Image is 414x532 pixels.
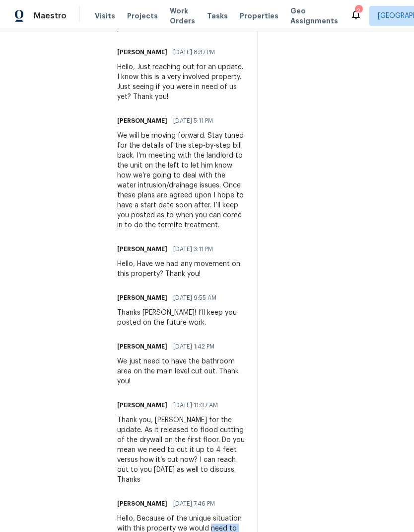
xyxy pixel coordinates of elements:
span: [DATE] 5:11 PM [173,116,213,126]
h6: [PERSON_NAME] [117,499,167,509]
h6: [PERSON_NAME] [117,47,167,57]
h6: [PERSON_NAME] [117,116,167,126]
h6: [PERSON_NAME] [117,342,167,352]
span: Work Orders [170,6,195,26]
div: Hello, Just reaching out for an update. I know this is a very involved property. Just seeing if y... [117,62,245,102]
span: Geo Assignments [290,6,338,26]
span: [DATE] 8:37 PM [173,47,215,57]
span: [DATE] 9:55 AM [173,293,216,303]
div: Thanks [PERSON_NAME]! I’ll keep you posted on the future work. [117,308,245,328]
span: Properties [240,11,278,21]
span: Tasks [207,12,228,19]
span: [DATE] 11:07 AM [173,400,218,410]
h6: [PERSON_NAME] [117,293,167,303]
div: Thank you, [PERSON_NAME] for the update. As it released to flood cutting of the drywall on the fi... [117,415,245,485]
span: [DATE] 3:11 PM [173,244,213,254]
span: Maestro [34,11,67,21]
div: 2 [355,6,362,16]
span: [DATE] 1:42 PM [173,342,214,352]
span: Visits [95,11,115,21]
div: We will be moving forward. Stay tuned for the details of the step-by-step bill back. I’m meeting ... [117,131,245,230]
h6: [PERSON_NAME] [117,400,167,410]
span: Projects [127,11,158,21]
span: [DATE] 7:46 PM [173,499,215,509]
h6: [PERSON_NAME] [117,244,167,254]
div: We just need to have the bathroom area on the main level cut out. Thank you! [117,356,245,386]
div: Hello, Have we had any movement on this property? Thank you! [117,259,245,279]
